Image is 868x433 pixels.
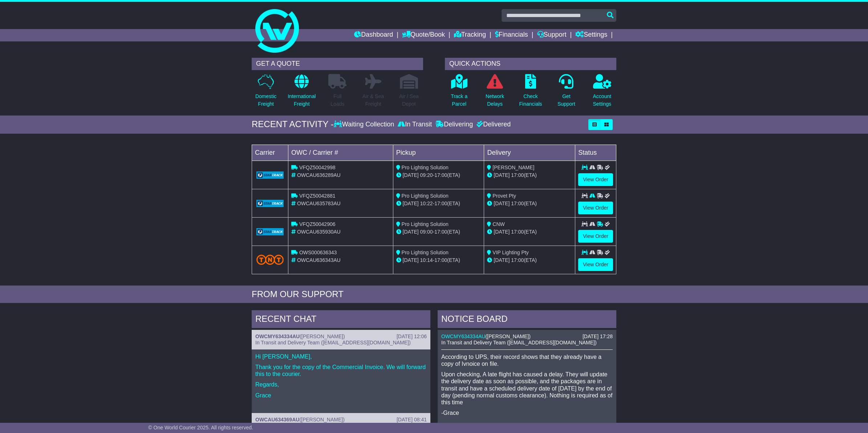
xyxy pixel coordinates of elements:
[450,74,468,112] a: Track aParcel
[420,229,433,235] span: 09:00
[487,228,572,236] div: (ETA)
[255,353,427,360] p: Hi [PERSON_NAME],
[578,230,613,243] a: View Order
[441,333,485,339] a: OWCMY634334AU
[575,145,616,161] td: Status
[593,93,612,108] p: Account Settings
[297,257,341,263] span: OWCAU636343AU
[256,171,284,179] img: GetCarrierServiceLogo
[403,201,419,206] span: [DATE]
[362,93,384,108] p: Air & Sea Freight
[252,145,288,161] td: Carrier
[301,417,343,422] span: [PERSON_NAME]
[402,193,449,199] span: Pro Lighting Solution
[299,165,336,170] span: VFQZ50042998
[511,172,524,178] span: 17:00
[557,74,576,112] a: GetSupport
[420,201,433,206] span: 10:22
[256,228,284,235] img: GetCarrierServiceLogo
[434,121,475,129] div: Delivering
[255,74,277,112] a: DomesticFreight
[434,229,447,235] span: 17:00
[441,340,597,345] span: In Transit and Delivery Team ([EMAIL_ADDRESS][DOMAIN_NAME])
[441,333,613,340] div: ( )
[252,58,423,70] div: GET A QUOTE
[420,172,433,178] span: 09:20
[255,381,427,388] p: Regards,
[396,256,481,264] div: - (ETA)
[297,201,341,206] span: OWCAU635783AU
[402,250,449,255] span: Pro Lighting Solution
[403,172,419,178] span: [DATE]
[441,353,613,367] p: According to UPS, their record shows that they already have a copy of Ivnoice on file.
[396,228,481,236] div: - (ETA)
[402,221,449,227] span: Pro Lighting Solution
[255,392,427,399] p: Grace
[511,229,524,235] span: 17:00
[475,121,511,129] div: Delivered
[299,250,337,255] span: OWS000636343
[252,119,334,130] div: RECENT ACTIVITY -
[396,200,481,207] div: - (ETA)
[438,310,616,330] div: NOTICE BOARD
[519,93,542,108] p: Check Financials
[494,201,510,206] span: [DATE]
[537,29,567,41] a: Support
[255,364,427,377] p: Thank you for the copy of the Commercial Invoice. We will forward this to the courier.
[492,193,516,199] span: Provet Pty
[403,229,419,235] span: [DATE]
[402,165,449,170] span: Pro Lighting Solution
[494,229,510,235] span: [DATE]
[578,173,613,186] a: View Order
[487,171,572,179] div: (ETA)
[255,333,427,340] div: ( )
[334,121,396,129] div: Waiting Collection
[256,255,284,264] img: TNT_Domestic.png
[495,29,528,41] a: Financials
[487,333,529,339] span: [PERSON_NAME]
[252,310,430,330] div: RECENT CHAT
[299,193,336,199] span: VFQZ50042881
[255,333,300,339] a: OWCMY634334AU
[451,93,467,108] p: Track a Parcel
[297,229,341,235] span: OWCAU635930AU
[441,371,613,406] p: Upon checking, A late flight has caused a delay. They will update the delivery date as soon as po...
[396,121,434,129] div: In Transit
[583,333,613,340] div: [DATE] 17:28
[486,93,504,108] p: Network Delays
[256,200,284,207] img: GetCarrierServiceLogo
[252,289,616,300] div: FROM OUR SUPPORT
[301,333,343,339] span: [PERSON_NAME]
[511,201,524,206] span: 17:00
[445,58,616,70] div: QUICK ACTIONS
[287,74,316,112] a: InternationalFreight
[578,258,613,271] a: View Order
[492,250,528,255] span: VIP Lighting Pty
[396,171,481,179] div: - (ETA)
[148,425,253,430] span: © One World Courier 2025. All rights reserved.
[511,257,524,263] span: 17:00
[393,145,484,161] td: Pickup
[255,93,276,108] p: Domestic Freight
[519,74,543,112] a: CheckFinancials
[255,417,299,422] a: OWCAU634369AU
[299,221,336,227] span: VFQZ50042906
[494,257,510,263] span: [DATE]
[397,417,427,423] div: [DATE] 08:41
[420,257,433,263] span: 10:14
[485,74,504,112] a: NetworkDelays
[255,417,427,423] div: ( )
[578,202,613,214] a: View Order
[434,172,447,178] span: 17:00
[328,93,346,108] p: Full Loads
[288,93,316,108] p: International Freight
[454,29,486,41] a: Tracking
[575,29,607,41] a: Settings
[434,257,447,263] span: 17:00
[487,256,572,264] div: (ETA)
[403,257,419,263] span: [DATE]
[297,172,341,178] span: OWCAU636289AU
[434,201,447,206] span: 17:00
[557,93,575,108] p: Get Support
[402,29,445,41] a: Quote/Book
